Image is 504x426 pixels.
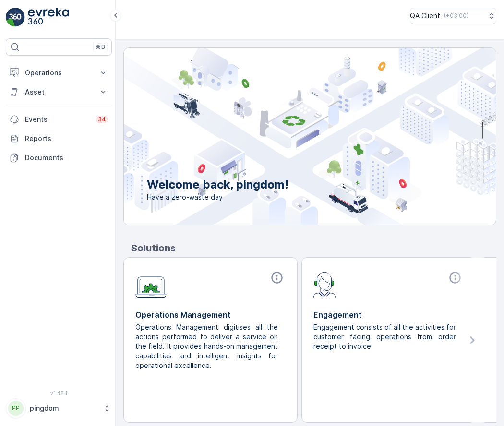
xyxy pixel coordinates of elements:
p: ⌘B [96,43,105,51]
p: Reports [25,134,108,143]
button: PPpingdom [6,398,112,418]
p: Operations Management [135,309,286,320]
img: module-icon [313,271,336,298]
p: Solutions [131,241,496,255]
img: module-icon [135,271,167,298]
p: Engagement consists of all the activities for customer facing operations from order receipt to in... [313,322,456,351]
a: Reports [6,129,112,148]
button: QA Client(+03:00) [410,8,496,24]
span: v 1.48.1 [6,390,112,396]
p: Welcome back, pingdom! [147,177,288,192]
img: city illustration [81,48,496,225]
p: ( +03:00 ) [444,12,468,20]
p: Operations [25,68,93,78]
span: Have a zero-waste day [147,192,288,202]
p: Documents [25,153,108,163]
img: logo [6,8,25,27]
p: 34 [98,116,106,123]
button: Asset [6,83,112,102]
p: QA Client [410,11,440,21]
img: logo_light-DOdMpM7g.png [28,8,69,27]
p: pingdom [30,403,98,413]
a: Documents [6,148,112,167]
a: Events34 [6,110,112,129]
p: Events [25,115,90,124]
p: Operations Management digitises all the actions performed to deliver a service on the field. It p... [135,322,278,370]
p: Asset [25,87,93,97]
p: Engagement [313,309,464,320]
button: Operations [6,63,112,83]
div: PP [8,401,24,416]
